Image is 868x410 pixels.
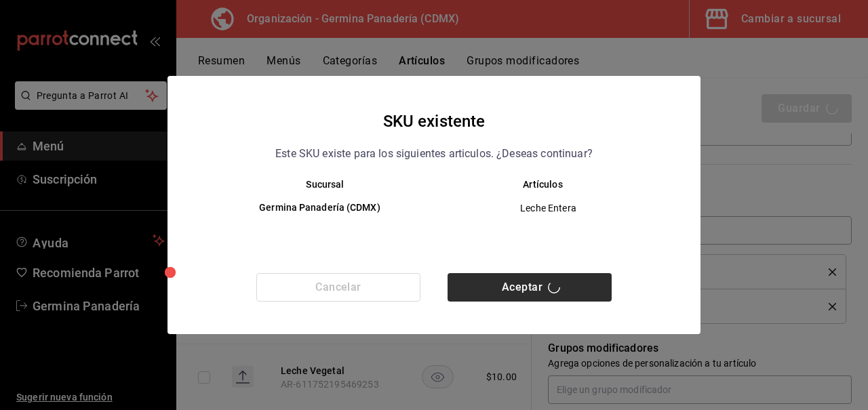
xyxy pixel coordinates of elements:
h4: SKU existente [383,108,486,134]
h6: Germina Panadería (CDMX) [216,201,423,216]
p: Este SKU existe para los siguientes articulos. ¿Deseas continuar? [275,145,593,163]
th: Sucursal [195,179,434,190]
span: Leche Entera [446,201,651,215]
th: Artículos [434,179,673,190]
